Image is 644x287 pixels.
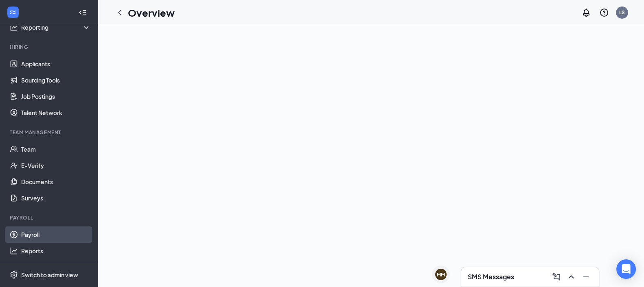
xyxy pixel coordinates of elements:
[21,271,78,279] div: Switch to admin view
[599,8,609,17] svg: QuestionInfo
[619,9,625,16] div: LS
[10,23,18,31] svg: Analysis
[581,272,591,282] svg: Minimize
[552,272,561,282] svg: ComposeMessage
[21,141,91,157] a: Team
[21,56,91,72] a: Applicants
[115,8,125,17] svg: ChevronLeft
[10,43,89,50] div: Hiring
[21,190,91,206] a: Surveys
[21,104,91,121] a: Talent Network
[21,174,91,190] a: Documents
[566,272,576,282] svg: ChevronUp
[21,226,91,243] a: Payroll
[581,8,591,17] svg: Notifications
[21,243,91,259] a: Reports
[616,259,636,279] div: Open Intercom Messenger
[468,272,514,281] h3: SMS Messages
[10,129,89,136] div: Team Management
[579,270,592,283] button: Minimize
[10,271,18,279] svg: Settings
[565,270,578,283] button: ChevronUp
[21,23,91,31] div: Reporting
[9,8,17,16] svg: WorkstreamLogo
[21,88,91,104] a: Job Postings
[550,270,563,283] button: ComposeMessage
[128,6,175,20] h1: Overview
[79,9,87,17] svg: Collapse
[21,72,91,88] a: Sourcing Tools
[437,271,445,278] div: MM
[21,157,91,174] a: E-Verify
[10,214,89,221] div: Payroll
